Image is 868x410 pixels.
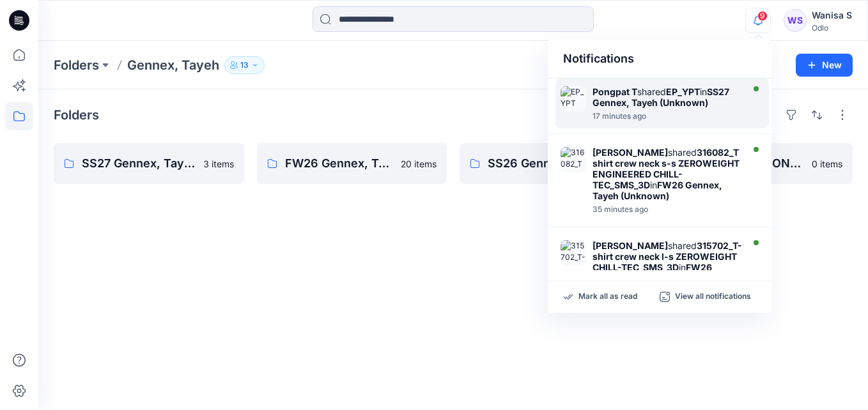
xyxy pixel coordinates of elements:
a: Folders [54,56,99,74]
a: SS26 Gennex, Tayeh59 items [460,143,650,184]
div: Tuesday, August 19, 2025 10:36 [593,205,740,214]
a: SS27 Gennex, Tayeh3 items [54,143,244,184]
strong: [PERSON_NAME] [593,240,668,251]
strong: 315702_T-shirt crew neck l-s ZEROWEIGHT CHILL-TEC_SMS_3D [593,240,742,273]
div: shared in [593,147,740,201]
p: Mark all as read [578,291,637,303]
a: FW26 Gennex, Tayeh20 items [257,143,447,184]
img: EP_YPT [561,86,586,112]
strong: [PERSON_NAME] [593,147,668,158]
strong: Pongpat T [593,86,637,97]
span: 9 [757,11,768,21]
p: FW26 Gennex, Tayeh [285,155,394,172]
div: Odlo [812,23,852,33]
div: shared in [593,240,742,284]
p: 0 items [812,157,842,171]
p: SS27 Gennex, Tayeh [82,155,196,172]
img: 316082_T shirt crew neck s-s ZEROWEIGHT ENGINEERED CHILL-TEC_SMS_3D [561,147,586,172]
strong: 316082_T shirt crew neck s-s ZEROWEIGHT ENGINEERED CHILL-TEC_SMS_3D [593,147,740,190]
button: 13 [224,56,265,74]
p: 3 items [203,157,234,171]
strong: SS27 Gennex, Tayeh (Unknown) [593,86,729,108]
img: 315702_T-shirt crew neck l-s ZEROWEIGHT CHILL-TEC_SMS_3D [561,240,586,266]
div: Notifications [548,40,771,79]
p: Gennex, Tayeh [127,56,219,74]
p: 20 items [401,157,437,171]
p: SS26 Gennex, Tayeh [488,155,596,172]
div: Wanisa S [812,8,852,23]
p: View all notifications [675,291,751,303]
strong: EP_YPT [666,86,700,97]
div: WS [784,9,807,32]
div: Tuesday, August 19, 2025 10:54 [593,112,740,121]
h4: Folders [54,107,99,123]
button: New [796,54,853,77]
div: shared in [593,86,740,108]
strong: FW26 Gennex, Tayeh (Unknown) [593,179,722,201]
p: 13 [240,58,249,72]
